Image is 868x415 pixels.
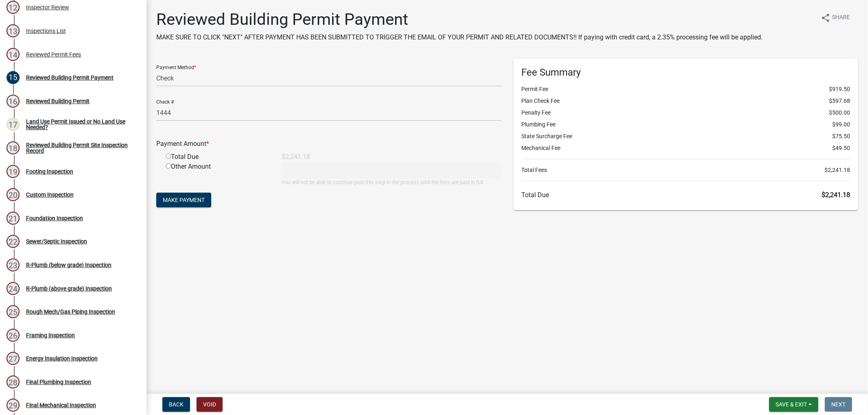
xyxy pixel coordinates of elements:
span: $99.00 [832,120,850,129]
span: Back [169,401,184,408]
h6: Fee Summary [522,67,851,78]
div: R-Plumb (below grade) Inspection [26,262,112,268]
div: 26 [7,329,20,342]
div: R-Plumb (above grade) Inspection [26,286,112,291]
button: shareShare [814,10,857,26]
div: 19 [7,165,20,178]
span: $75.50 [832,132,850,141]
h6: Total Due [522,191,851,199]
div: Rough Mech/Gas Piping Inspection [26,309,115,315]
span: Next [831,401,846,408]
div: 15 [7,71,20,84]
div: 24 [7,282,20,295]
div: Sewer/Septic Inspection [26,239,87,244]
button: Void [197,397,223,412]
div: Payment Amount [150,139,507,149]
div: Footing Inspection [26,169,73,174]
span: Save & Exit [776,401,807,408]
div: 14 [7,48,20,61]
button: Save & Exit [769,397,818,412]
button: Next [825,397,852,412]
button: Make Payment [156,193,211,207]
span: $2,241.18 [824,166,850,174]
div: Framing Inspection [26,332,75,338]
span: $500.00 [829,109,850,117]
div: Total Due [160,152,275,162]
li: State Surcharge Fee [522,132,851,141]
div: 16 [7,95,20,108]
div: Final Mechanical Inspection [26,402,96,408]
li: Plumbing Fee [522,120,851,129]
span: $49.50 [832,144,850,152]
li: Permit Fee [522,85,851,93]
span: $2,241.18 [822,191,850,199]
div: 22 [7,235,20,248]
div: 20 [7,188,20,201]
div: 17 [7,118,20,131]
div: Custom Inspection [26,192,74,198]
div: Reviewed Permit Fees [26,52,81,57]
span: Make Payment [163,197,205,203]
div: 23 [7,259,20,272]
div: Land Use Permit Issued or No Land Use Needed? [26,119,133,130]
div: Final Plumbing Inspection [26,379,91,385]
div: Other Amount [160,162,275,186]
div: 29 [7,399,20,412]
div: Inspector Review [26,4,69,10]
span: Share [832,13,850,23]
button: Back [162,397,190,412]
i: share [821,13,831,23]
h1: Reviewed Building Permit Payment [156,10,763,29]
span: $919.50 [829,85,850,93]
div: Inspections List [26,28,66,34]
div: Reviewed Building Permit Site Inspection Record [26,142,133,154]
p: MAKE SURE TO CLICK "NEXT" AFTER PAYMENT HAS BEEN SUBMITTED TO TRIGGER THE EMAIL OF YOUR PERMIT AN... [156,33,763,42]
div: 25 [7,305,20,318]
div: 27 [7,352,20,365]
div: Reviewed Building Permit [26,98,90,104]
div: 21 [7,212,20,225]
div: 12 [7,1,20,14]
li: Penalty Fee [522,109,851,117]
li: Plan Check Fee [522,97,851,105]
div: Energy Insulation Inspection [26,356,98,361]
li: Total Fees [522,166,851,174]
div: 13 [7,24,20,37]
span: $597.68 [829,97,850,105]
li: Mechanical Fee [522,144,851,152]
div: 28 [7,376,20,389]
div: 18 [7,141,20,154]
div: Foundation Inspection [26,215,83,221]
div: Reviewed Building Permit Payment [26,75,114,80]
